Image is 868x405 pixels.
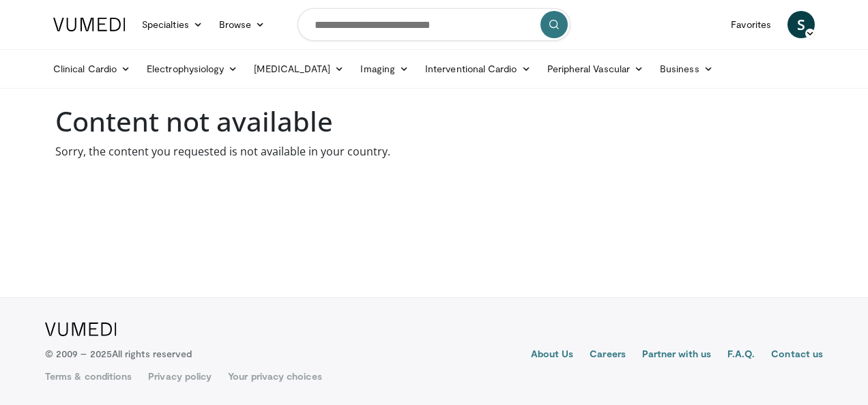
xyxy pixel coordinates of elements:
a: F.A.Q. [727,347,755,363]
a: Terms & conditions [45,370,132,383]
p: Sorry, the content you requested is not available in your country. [55,143,813,160]
a: Partner with us [642,347,711,363]
a: Clinical Cardio [45,55,139,82]
p: © 2009 – 2025 [45,347,192,361]
a: About Us [531,347,574,363]
a: [MEDICAL_DATA] [246,55,352,82]
a: Specialties [134,11,211,38]
a: Imaging [352,55,417,82]
a: S [787,11,815,38]
a: Contact us [771,347,823,363]
a: Favorites [723,11,779,38]
a: Business [652,55,721,82]
a: Your privacy choices [228,370,321,383]
a: Peripheral Vascular [539,55,652,82]
img: VuMedi Logo [45,322,117,336]
span: All rights reserved [112,348,192,359]
img: VuMedi Logo [53,18,126,31]
input: Search topics, interventions [298,8,570,41]
a: Electrophysiology [139,55,246,82]
a: Interventional Cardio [417,55,539,82]
a: Browse [211,11,274,38]
a: Careers [590,347,626,363]
a: Privacy policy [148,370,212,383]
h1: Content not available [55,105,813,138]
